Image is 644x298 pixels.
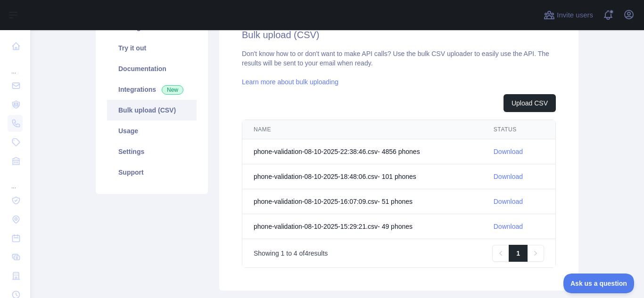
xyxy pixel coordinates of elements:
h2: Bulk upload (CSV) [242,28,556,41]
a: Integrations New [107,79,197,100]
td: phone-validation-08-10-2025-18:48:06.csv - 101 phone s [242,164,482,189]
a: Download [494,173,523,180]
th: STATUS [482,120,555,139]
div: ... [8,56,23,75]
a: Try it out [107,38,197,58]
iframe: Toggle Customer Support [563,274,635,293]
th: NAME [242,120,482,139]
nav: Pagination [492,245,544,262]
a: Download [494,148,523,155]
a: Learn more about bulk uploading [242,78,339,86]
a: 1 [509,245,528,262]
td: phone-validation-08-10-2025-22:38:46.csv - 4856 phone s [242,139,482,164]
td: phone-validation-08-10-2025-16:07:09.csv - 51 phone s [242,189,482,214]
span: New [162,85,183,95]
span: 1 [281,250,285,257]
a: Usage [107,121,197,141]
a: Download [494,198,523,205]
a: Documentation [107,58,197,79]
a: Bulk upload (CSV) [107,100,197,121]
a: Support [107,162,197,183]
td: phone-validation-08-10-2025-15:29:21.csv - 49 phone s [242,214,482,239]
div: ... [8,171,23,190]
a: Download [494,223,523,230]
span: Invite users [557,10,593,21]
span: 4 [305,250,308,257]
p: Showing to of results [254,249,328,258]
a: Settings [107,141,197,162]
button: Upload CSV [504,94,556,112]
span: 4 [294,250,297,257]
div: Don't know how to or don't want to make API calls? Use the bulk CSV uploader to easily use the AP... [242,49,556,268]
button: Invite users [542,8,595,23]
